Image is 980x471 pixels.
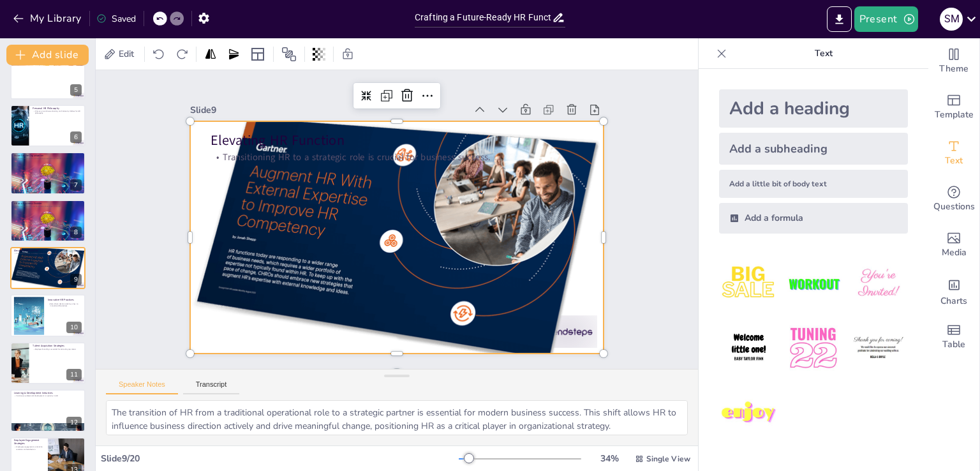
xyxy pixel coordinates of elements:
[10,8,87,29] button: My Library
[415,8,552,27] input: Insert title
[14,395,82,398] p: Continuous professional development is a priority in HR.
[10,105,85,147] div: 6
[942,338,965,352] span: Table
[14,438,44,445] p: Employee Engagement Strategies
[14,249,82,253] p: Elevating HR Function
[719,384,778,443] img: 7.jpeg
[33,107,82,110] p: Personal HR Philosophy
[10,294,85,336] div: 10
[281,47,297,62] span: Position
[10,247,85,289] div: 9
[190,104,465,116] div: Slide 9
[70,227,82,238] div: 8
[10,389,85,431] div: 12
[854,6,918,32] button: Present
[719,318,778,378] img: 4.jpeg
[10,57,85,100] div: 5
[719,170,908,198] div: Add a little bit of body text
[942,246,967,260] span: Media
[945,154,963,168] span: Text
[211,151,583,163] p: Transitioning HR to a strategic role is crucial for business success.
[10,342,85,384] div: 11
[70,131,82,143] div: 6
[827,6,852,32] button: Export to PowerPoint
[940,8,963,31] div: S M
[14,252,82,255] p: Transitioning HR to a strategic role is crucial for business success.
[48,297,82,301] p: Innovative HR Practices
[33,348,82,351] p: Employer branding is essential for attracting top talent.
[211,131,583,150] p: Elevating HR Function
[70,179,82,191] div: 7
[940,294,967,308] span: Charts
[96,13,136,25] div: Saved
[14,201,82,205] p: HR as a Business Enabler
[70,274,82,285] div: 9
[48,302,82,306] p: Data-driven decision-making is key to innovative HR practices.
[939,62,969,76] span: Theme
[14,445,44,450] p: Employee engagement is critical for retention and satisfaction.
[14,158,82,160] p: A dynamic HR function is essential for organizational success.
[10,152,85,194] div: 7
[70,84,82,96] div: 5
[14,63,82,66] p: Key areas include Talent Management and Learning & Development.
[248,44,268,64] div: Layout
[928,38,979,84] div: Change the overall theme
[928,176,979,222] div: Get real-time input from your audience
[183,380,240,394] button: Transcript
[594,452,625,465] div: 34 %
[935,108,974,122] span: Template
[933,200,975,214] span: Questions
[14,391,82,395] p: Learning & Development Initiatives
[66,322,82,333] div: 10
[719,133,908,165] div: Add a subheading
[106,380,178,394] button: Speaker Notes
[928,268,979,314] div: Add charts and graphs
[6,45,89,65] button: Add slide
[116,48,137,60] span: Edit
[66,369,82,380] div: 11
[849,318,908,378] img: 6.jpeg
[849,254,908,313] img: 3.jpeg
[14,154,82,158] p: Vision for the Organization
[783,254,843,313] img: 2.jpeg
[101,452,459,465] div: Slide 9 / 20
[719,203,908,234] div: Add a formula
[66,417,82,428] div: 12
[928,84,979,130] div: Add ready made slides
[719,254,778,313] img: 1.jpeg
[14,205,82,207] p: Aligning HR with business objectives enhances performance.
[106,400,688,435] textarea: The transition of HR from a traditional operational role to a strategic partner is essential for ...
[928,314,979,360] div: Add a table
[33,344,82,348] p: Talent Acquisition Strategies
[928,222,979,268] div: Add images, graphics, shapes or video
[10,200,85,242] div: 8
[940,6,963,32] button: S M
[719,89,908,128] div: Add a heading
[646,454,690,464] span: Single View
[928,130,979,176] div: Add text boxes
[33,110,82,114] p: A focus on continuous learning and inclusivity defines his HR philosophy.
[732,38,916,69] p: Text
[783,318,843,378] img: 5.jpeg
